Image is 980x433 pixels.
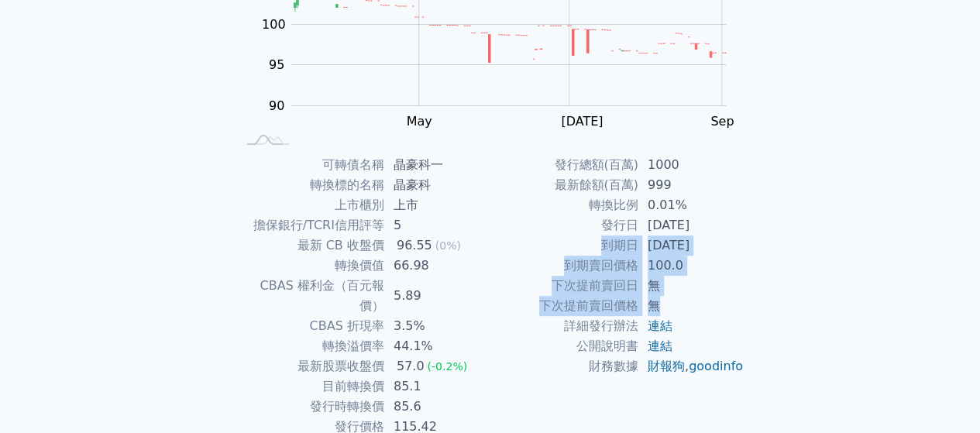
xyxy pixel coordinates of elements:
tspan: 90 [269,98,284,113]
a: 財報狗 [648,359,685,373]
a: 連結 [648,338,672,353]
td: 發行總額(百萬) [490,155,638,175]
td: [DATE] [638,215,744,235]
td: CBAS 權利金（百元報價） [236,276,384,316]
td: 發行日 [490,215,638,235]
td: 公開說明書 [490,336,638,356]
td: 無 [638,296,744,316]
tspan: [DATE] [561,114,603,129]
a: 連結 [648,318,672,333]
td: 晶豪科一 [384,155,490,175]
div: 96.55 [394,235,435,256]
td: 5.89 [384,276,490,316]
tspan: 100 [262,17,286,32]
td: 財務數據 [490,356,638,376]
td: 到期賣回價格 [490,256,638,276]
td: 44.1% [384,336,490,356]
td: 上市櫃別 [236,195,384,215]
td: , [638,356,744,376]
td: 發行時轉換價 [236,397,384,417]
td: [DATE] [638,235,744,256]
td: 5 [384,215,490,235]
td: 目前轉換價 [236,376,384,397]
td: 轉換標的名稱 [236,175,384,195]
span: (-0.2%) [427,360,467,373]
td: 100.0 [638,256,744,276]
td: 最新股票收盤價 [236,356,384,376]
td: 詳細發行辦法 [490,316,638,336]
td: 擔保銀行/TCRI信用評等 [236,215,384,235]
td: 0.01% [638,195,744,215]
td: 1000 [638,155,744,175]
tspan: Sep [710,114,734,129]
div: 57.0 [394,356,428,376]
td: 85.6 [384,397,490,417]
td: 轉換溢價率 [236,336,384,356]
td: 下次提前賣回價格 [490,296,638,316]
td: 上市 [384,195,490,215]
td: 66.98 [384,256,490,276]
td: 轉換價值 [236,256,384,276]
td: 3.5% [384,316,490,336]
td: CBAS 折現率 [236,316,384,336]
td: 到期日 [490,235,638,256]
a: goodinfo [689,359,743,373]
td: 999 [638,175,744,195]
tspan: May [406,114,432,129]
td: 下次提前賣回日 [490,276,638,296]
td: 晶豪科 [384,175,490,195]
td: 無 [638,276,744,296]
td: 可轉債名稱 [236,155,384,175]
tspan: 95 [269,57,284,72]
td: 最新餘額(百萬) [490,175,638,195]
td: 85.1 [384,376,490,397]
td: 轉換比例 [490,195,638,215]
td: 最新 CB 收盤價 [236,235,384,256]
span: (0%) [435,239,461,252]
